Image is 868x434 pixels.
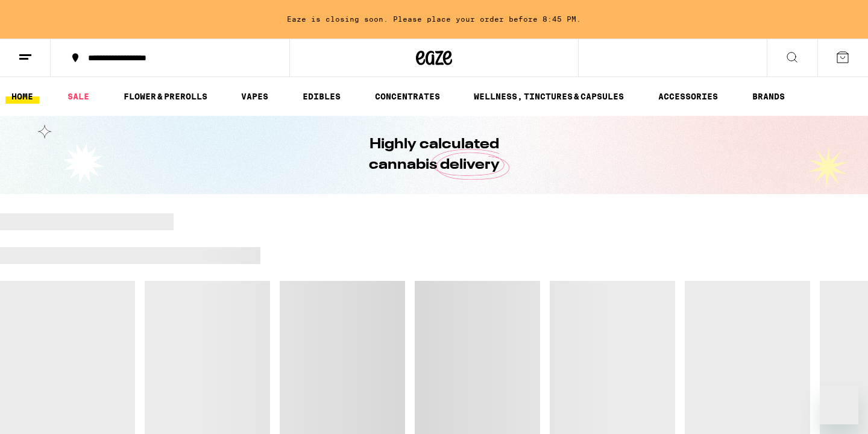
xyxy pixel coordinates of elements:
[369,89,446,104] a: CONCENTRATES
[297,89,347,104] a: EDIBLES
[235,89,274,104] a: VAPES
[61,89,95,104] a: SALE
[335,134,533,175] h1: Highly calculated cannabis delivery
[468,89,630,104] a: WELLNESS, TINCTURES & CAPSULES
[5,89,39,104] a: HOME
[118,89,213,104] a: FLOWER & PREROLLS
[746,89,791,104] a: BRANDS
[652,89,724,104] a: ACCESSORIES
[820,386,858,424] iframe: Button to launch messaging window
